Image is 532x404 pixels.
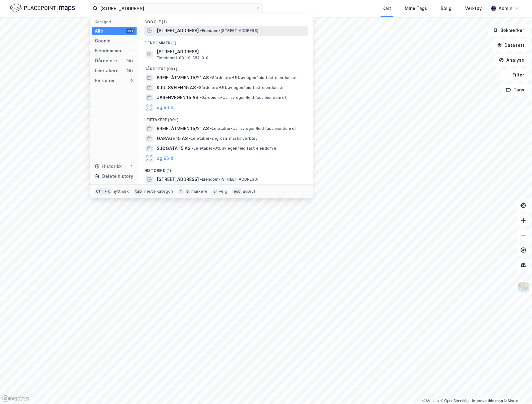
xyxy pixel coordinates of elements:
[157,176,199,183] span: [STREET_ADDRESS]
[139,15,313,26] div: Google (1)
[139,36,313,47] div: Eiendommer (1)
[200,28,258,33] span: Eiendom • [STREET_ADDRESS]
[197,85,284,90] span: Gårdeiere • Utl. av egen/leid fast eiendom el.
[517,281,529,293] img: Z
[200,177,258,182] span: Eiendom • [STREET_ADDRESS]
[500,69,530,81] button: Filter
[157,74,209,81] span: BREIFLÅTVEIEN 15/21 AS
[472,399,503,403] a: Improve this map
[200,177,202,182] span: •
[95,20,137,24] div: Kategori
[192,146,194,151] span: •
[157,125,209,132] span: BREIFLÅTVEIEN 15/21 AS
[157,55,209,60] span: Eiendom • 1103-19-382-0-0
[501,374,532,404] iframe: Chat Widget
[157,155,175,162] button: og 96 til
[199,95,287,100] span: Gårdeiere • Utl. av egen/leid fast eiendom el.
[157,145,190,152] span: SJØGATA 15 AS
[129,38,134,43] div: 1
[95,57,117,64] div: Gårdeiere
[139,62,313,73] div: Gårdeiere (99+)
[441,399,471,403] a: OpenStreetMap
[95,163,122,170] div: Historikk
[144,189,173,194] div: neste kategori
[210,75,212,80] span: •
[189,136,258,141] span: Leietaker • Engrosh. maskinverktøy
[192,146,278,151] span: Leietaker • Utl. av egen/leid fast eiendom el.
[157,48,305,55] span: [STREET_ADDRESS]
[157,135,188,142] span: GARAGE 15 AS
[199,95,201,100] span: •
[139,112,313,124] div: Leietakere (99+)
[125,58,134,63] div: 99+
[191,189,207,194] div: markere
[134,188,143,195] div: tab
[501,84,530,96] button: Tags
[210,75,297,80] span: Gårdeiere • Utl. av egen/leid fast eiendom el.
[210,126,297,131] span: Leietaker • Utl. av egen/leid fast eiendom el.
[10,3,75,14] img: logo.f888ab2527a4732fd821a326f86c7f29.svg
[95,188,111,195] div: Ctrl + k
[95,77,115,84] div: Personer
[95,47,122,55] div: Eiendommer
[232,188,242,195] div: esc
[492,39,530,51] button: Datasett
[95,27,103,35] div: Alle
[494,54,530,66] button: Analyse
[422,399,439,403] a: Mapbox
[465,5,482,12] div: Verktøy
[139,163,313,174] div: Historikk (1)
[157,94,198,101] span: JARENVEGEN 15 AS
[95,67,119,74] div: Leietakere
[95,37,111,45] div: Google
[197,85,199,90] span: •
[501,374,532,404] div: Kontrollprogram for chat
[488,24,530,37] button: Bokmerker
[102,173,133,180] div: Delete history
[113,189,129,194] div: nytt søk
[157,104,175,111] button: og 96 til
[210,126,212,131] span: •
[200,28,202,33] span: •
[499,5,512,12] div: Admin
[382,5,391,12] div: Kart
[125,68,134,73] div: 99+
[243,189,255,194] div: avbryt
[157,84,196,91] span: KJULSVEIEN 15 AS
[157,27,199,34] span: [STREET_ADDRESS]
[125,29,134,33] div: 99+
[441,5,451,12] div: Bolig
[98,4,255,13] input: Søk på adresse, matrikkel, gårdeiere, leietakere eller personer
[129,48,134,53] div: 1
[219,189,227,194] div: velg
[129,164,134,169] div: 1
[405,5,427,12] div: Mine Tags
[129,78,134,83] div: 0
[2,395,29,402] a: Mapbox homepage
[189,136,191,141] span: •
